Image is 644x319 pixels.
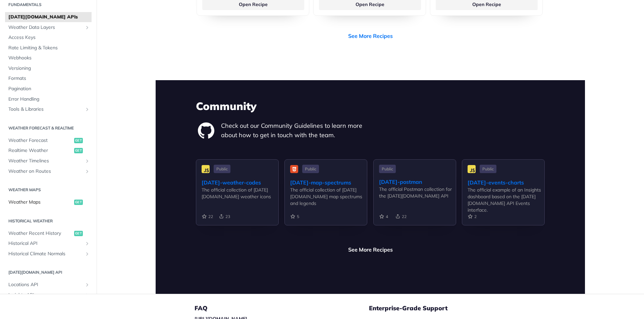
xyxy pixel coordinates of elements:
[5,197,92,207] a: Weather Mapsget
[8,34,90,41] span: Access Keys
[5,84,92,94] a: Pagination
[8,106,83,113] span: Tools & Libraries
[5,125,92,131] h2: Weather Forecast & realtime
[8,14,90,20] span: [DATE][DOMAIN_NAME] APIs
[8,65,90,72] span: Versioning
[8,75,90,82] span: Formats
[221,121,370,140] p: Check out our Community Guidelines to learn more about how to get in touch with the team.
[8,292,83,299] span: Insights API
[5,146,92,156] a: Realtime Weatherget
[5,218,92,224] h2: Historical Weather
[85,251,90,257] button: Show subpages for Historical Climate Normals
[8,147,72,154] span: Realtime Weather
[379,186,456,199] div: The official Postman collection for the [DATE][DOMAIN_NAME] API
[8,24,83,31] span: Weather Data Layers
[85,168,90,174] button: Show subpages for Weather on Routes
[202,178,278,187] div: [DATE]-weather-codes
[369,304,526,312] h5: Enterprise-Grade Support
[74,230,83,236] span: get
[85,158,90,164] button: Show subpages for Weather Timelines
[5,290,92,300] a: Insights APIShow subpages for Insights API
[202,187,278,200] div: The official collection of [DATE][DOMAIN_NAME] weather icons
[348,32,393,40] a: See More Recipes
[85,107,90,112] button: Show subpages for Tools & Libraries
[5,136,92,146] a: Weather Forecastget
[74,200,83,205] span: get
[480,165,496,173] span: Public
[8,137,72,144] span: Weather Forecast
[5,73,92,84] a: Formats
[5,63,92,73] a: Versioning
[5,228,92,238] a: Weather Recent Historyget
[8,168,83,174] span: Weather on Routes
[5,187,92,193] h2: Weather Maps
[8,199,72,206] span: Weather Maps
[85,24,90,30] button: Show subpages for Weather Data Layers
[5,12,92,22] a: [DATE][DOMAIN_NAME] APIs
[85,293,90,298] button: Show subpages for Insights API
[5,249,92,259] a: Historical Climate NormalsShow subpages for Historical Climate Normals
[5,22,92,32] a: Weather Data LayersShow subpages for Weather Data Layers
[468,187,544,213] div: The official example of an Insights dashboard based on the [DATE][DOMAIN_NAME] API Events interface.
[284,159,367,236] a: Public [DATE]-map-spectrums The official collection of [DATE][DOMAIN_NAME] map spectrums and legends
[468,178,544,187] div: [DATE]-events-charts
[5,2,92,8] h2: Fundamentals
[5,53,92,63] a: Webhooks
[8,240,83,247] span: Historical API
[8,281,83,288] span: Locations API
[373,159,456,236] a: Public [DATE]-postman The official Postman collection for the [DATE][DOMAIN_NAME] API
[5,238,92,249] a: Historical APIShow subpages for Historical API
[290,178,367,187] div: [DATE]-map-spectrums
[379,165,396,173] span: Public
[8,251,83,257] span: Historical Climate Normals
[74,138,83,143] span: get
[5,104,92,114] a: Tools & LibrariesShow subpages for Tools & Libraries
[5,94,92,104] a: Error Handling
[5,156,92,166] a: Weather TimelinesShow subpages for Weather Timelines
[5,269,92,275] h2: [DATE][DOMAIN_NAME] API
[290,187,367,207] div: The official collection of [DATE][DOMAIN_NAME] map spectrums and legends
[302,165,319,173] span: Public
[85,241,90,246] button: Show subpages for Historical API
[214,165,230,173] span: Public
[196,159,279,236] a: Public [DATE]-weather-codes The official collection of [DATE][DOMAIN_NAME] weather icons
[8,45,90,51] span: Rate Limiting & Tokens
[8,86,90,92] span: Pagination
[5,280,92,290] a: Locations APIShow subpages for Locations API
[5,43,92,53] a: Rate Limiting & Tokens
[5,33,92,43] a: Access Keys
[196,99,545,113] h3: Community
[74,148,83,153] span: get
[348,246,393,254] a: See More Recipes
[5,166,92,176] a: Weather on RoutesShow subpages for Weather on Routes
[379,178,456,186] div: [DATE]-postman
[85,282,90,287] button: Show subpages for Locations API
[8,230,72,236] span: Weather Recent History
[8,96,90,103] span: Error Handling
[8,158,83,164] span: Weather Timelines
[462,159,545,236] a: Public [DATE]-events-charts The official example of an Insights dashboard based on the [DATE][DOM...
[195,304,369,312] h5: FAQ
[8,55,90,61] span: Webhooks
